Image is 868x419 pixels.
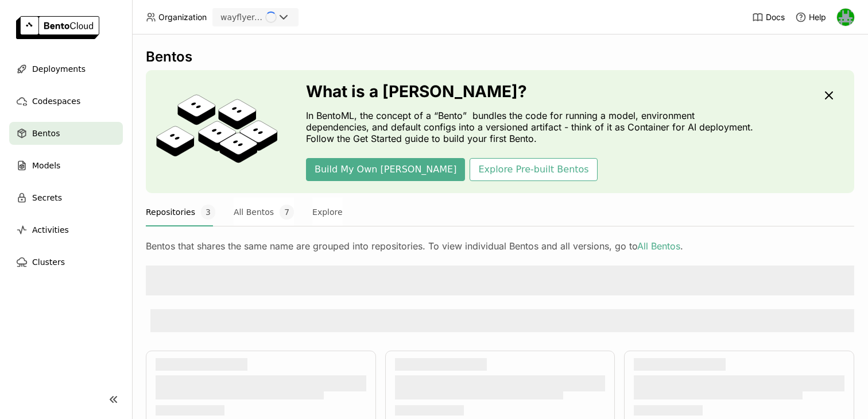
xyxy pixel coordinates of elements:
span: Secrets [32,191,62,205]
span: Organization [158,12,207,22]
span: 7 [280,205,294,220]
button: Explore [312,198,343,226]
button: All Bentos [234,198,294,226]
div: Help [795,11,826,23]
a: Docs [752,11,785,23]
img: cover onboarding [155,94,278,170]
span: Codespaces [32,94,80,108]
h3: What is a [PERSON_NAME]? [306,82,759,101]
div: Bentos that shares the same name are grouped into repositories. To view individual Bentos and all... [146,240,854,252]
p: In BentoML, the concept of a “Bento” bundles the code for running a model, environment dependenci... [306,110,759,144]
a: Bentos [9,122,123,145]
img: logo [16,16,99,39]
a: All Bentos [637,240,680,252]
span: Deployments [32,62,86,76]
span: 3 [201,205,215,220]
button: Repositories [146,198,215,226]
span: Clusters [32,255,65,269]
span: Help [809,12,826,22]
a: Secrets [9,186,123,209]
input: Selected wayflyer-sandbox. [264,12,265,24]
button: Build My Own [PERSON_NAME] [306,158,465,181]
a: Activities [9,218,123,241]
a: Clusters [9,251,123,274]
a: Codespaces [9,90,123,113]
span: Bentos [32,126,60,140]
div: wayflyer-sandbox [220,11,263,23]
img: Sean Hickey [837,9,854,26]
span: Activities [32,223,69,237]
a: Deployments [9,57,123,80]
div: Bentos [146,48,854,66]
span: Docs [766,12,785,22]
span: Models [32,159,60,172]
button: Explore Pre-built Bentos [470,158,597,181]
a: Models [9,154,123,177]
